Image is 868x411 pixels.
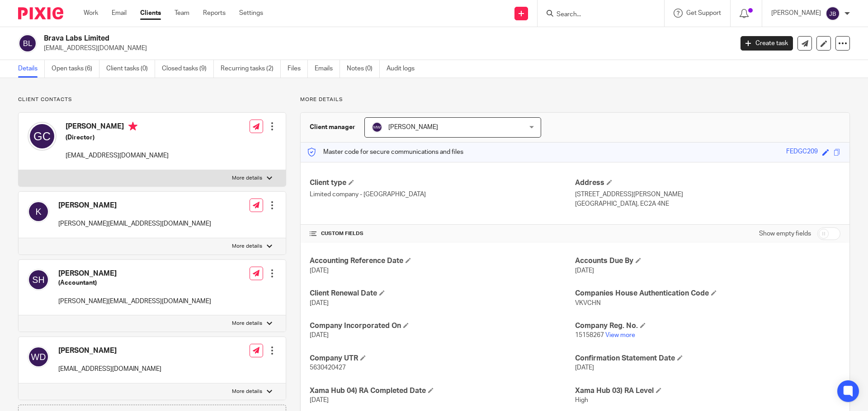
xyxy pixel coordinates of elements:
h4: Company UTR [310,354,575,363]
p: [PERSON_NAME] [771,9,821,18]
label: Show empty fields [759,229,811,238]
h4: [PERSON_NAME] [58,201,211,210]
h4: Accounting Reference Date [310,256,575,266]
img: svg%3E [18,34,37,53]
h2: Brava Labs Limited [44,34,590,43]
img: svg%3E [826,6,840,21]
a: View more [605,332,635,338]
h4: Xama Hub 04) RA Completed Date [310,386,575,396]
h4: Confirmation Statement Date [575,354,840,363]
i: Primary [128,122,137,131]
p: [PERSON_NAME][EMAIL_ADDRESS][DOMAIN_NAME] [58,297,211,306]
p: More details [232,320,262,327]
a: Work [84,9,98,18]
p: [EMAIL_ADDRESS][DOMAIN_NAME] [58,365,161,374]
h4: Client type [310,178,575,188]
a: Details [18,60,45,78]
a: Clients [140,9,161,18]
h4: CUSTOM FIELDS [310,230,575,237]
span: 15158267 [575,332,604,338]
h4: Address [575,178,840,188]
a: Email [112,9,127,18]
img: Pixie [18,7,63,19]
h4: Client Renewal Date [310,289,575,298]
span: [DATE] [310,268,329,274]
p: [GEOGRAPHIC_DATA], EC2A 4NE [575,199,840,208]
div: FEDGC209 [786,147,818,157]
span: [DATE] [310,332,329,338]
span: Get Support [686,10,721,16]
h4: [PERSON_NAME] [66,122,169,133]
p: More details [232,175,262,182]
span: High [575,397,588,403]
img: svg%3E [28,122,57,151]
p: More details [232,388,262,395]
h4: Companies House Authentication Code [575,289,840,298]
input: Search [556,11,637,19]
img: svg%3E [28,346,49,368]
a: Audit logs [387,60,421,78]
h5: (Accountant) [58,278,211,287]
span: [DATE] [575,268,594,274]
p: Master code for secure communications and files [307,148,463,157]
span: [DATE] [310,397,329,403]
h4: Xama Hub 03) RA Level [575,386,840,396]
h3: Client manager [310,123,355,132]
span: VKVCHN [575,300,601,306]
a: Team [175,9,189,18]
img: svg%3E [372,122,382,133]
p: [EMAIL_ADDRESS][DOMAIN_NAME] [44,44,727,53]
h4: Company Reg. No. [575,321,840,331]
a: Recurring tasks (2) [221,60,281,78]
h4: Company Incorporated On [310,321,575,331]
h5: (Director) [66,133,169,142]
a: Settings [239,9,263,18]
p: [STREET_ADDRESS][PERSON_NAME] [575,190,840,199]
a: Client tasks (0) [106,60,155,78]
p: More details [300,96,850,103]
a: Open tasks (6) [52,60,99,78]
span: [PERSON_NAME] [388,124,438,130]
img: svg%3E [28,201,49,222]
a: Closed tasks (9) [162,60,214,78]
span: [DATE] [310,300,329,306]
span: [DATE] [575,365,594,371]
span: 5630420427 [310,365,346,371]
p: [EMAIL_ADDRESS][DOMAIN_NAME] [66,151,169,160]
img: svg%3E [28,269,49,291]
p: Limited company - [GEOGRAPHIC_DATA] [310,190,575,199]
h4: [PERSON_NAME] [58,346,161,356]
h4: [PERSON_NAME] [58,269,211,278]
h4: Accounts Due By [575,256,840,266]
a: Notes (0) [347,60,380,78]
a: Emails [315,60,340,78]
p: [PERSON_NAME][EMAIL_ADDRESS][DOMAIN_NAME] [58,219,211,228]
a: Reports [203,9,226,18]
p: More details [232,243,262,250]
a: Files [288,60,308,78]
a: Create task [741,36,793,51]
p: Client contacts [18,96,286,103]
